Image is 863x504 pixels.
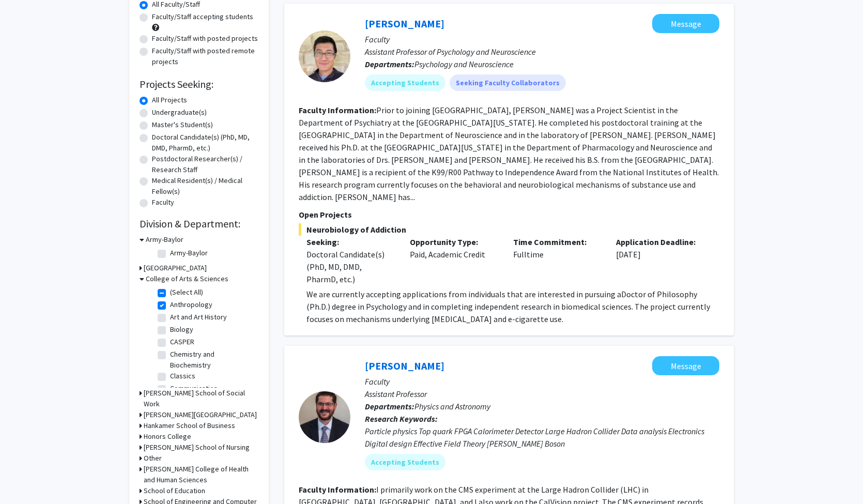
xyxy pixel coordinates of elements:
[306,236,394,248] p: Seeking:
[152,119,213,130] label: Master's Student(s)
[144,453,162,464] h3: Other
[152,154,258,175] label: Postdoctoral Researcher(s) / Research Staff
[365,401,414,411] b: Departments:
[144,420,235,431] h3: Hankamer School of Business
[450,74,566,91] mat-chip: Seeking Faculty Collaborators
[365,454,445,470] mat-chip: Accepting Students
[299,105,719,202] fg-read-more: Prior to joining [GEOGRAPHIC_DATA], [PERSON_NAME] was a Project Scientist in the Department of Ps...
[144,431,191,442] h3: Honors College
[144,464,258,485] h3: [PERSON_NAME] College of Health and Human Sciences
[365,388,719,400] p: Assistant Professor
[306,248,394,285] div: Doctoral Candidate(s) (PhD, MD, DMD, PharmD, etc.)
[608,236,712,285] div: [DATE]
[140,78,258,90] h2: Projects Seeking:
[616,236,704,248] p: Application Deadline:
[652,356,719,375] button: Message Jon Wilson
[144,409,257,420] h3: [PERSON_NAME][GEOGRAPHIC_DATA]
[170,324,193,335] label: Biology
[140,218,258,230] h2: Division & Department:
[414,401,490,411] span: Physics and Astronomy
[170,312,227,323] label: Art and Art History
[146,273,228,284] h3: College of Arts & Sciences
[365,45,719,58] p: Assistant Professor of Psychology and Neuroscience
[365,74,445,91] mat-chip: Accepting Students
[144,442,250,453] h3: [PERSON_NAME] School of Nursing
[299,223,719,236] span: Neurobiology of Addiction
[365,17,444,30] a: [PERSON_NAME]
[170,299,212,310] label: Anthropology
[365,375,719,388] p: Faculty
[414,59,514,69] span: Psychology and Neuroscience
[365,425,719,450] div: Particle physics Top quark FPGA Calorimeter Detector Large Hadron Collider Data analysis Electron...
[152,95,187,105] label: All Projects
[152,107,207,118] label: Undergraduate(s)
[152,45,258,67] label: Faculty/Staff with posted remote projects
[152,197,174,208] label: Faculty
[170,383,218,394] label: Communication
[170,287,203,298] label: (Select All)
[652,14,719,33] button: Message Jacques Nguyen
[152,11,253,22] label: Faculty/Staff accepting students
[152,33,258,44] label: Faculty/Staff with posted projects
[306,288,719,325] p: We are currently accepting applications from individuals that are interested in pursuing a
[170,248,208,258] label: Army-Baylor
[146,234,183,245] h3: Army-Baylor
[144,263,207,273] h3: [GEOGRAPHIC_DATA]
[365,33,719,45] p: Faculty
[513,236,601,248] p: Time Commitment:
[299,208,719,221] p: Open Projects
[152,175,258,197] label: Medical Resident(s) / Medical Fellow(s)
[365,59,414,69] b: Departments:
[505,236,609,285] div: Fulltime
[402,236,505,285] div: Paid, Academic Credit
[410,236,498,248] p: Opportunity Type:
[8,457,44,496] iframe: Chat
[306,289,710,324] span: Doctor of Philosophy (Ph.D.) degree in Psychology and in completing independent research in biome...
[170,337,194,347] label: CASPER
[299,484,376,495] b: Faculty Information:
[144,388,258,409] h3: [PERSON_NAME] School of Social Work
[144,485,205,496] h3: School of Education
[299,105,376,115] b: Faculty Information:
[170,349,256,371] label: Chemistry and Biochemistry
[170,371,195,381] label: Classics
[152,132,258,154] label: Doctoral Candidate(s) (PhD, MD, DMD, PharmD, etc.)
[365,359,444,372] a: [PERSON_NAME]
[365,414,438,424] b: Research Keywords:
